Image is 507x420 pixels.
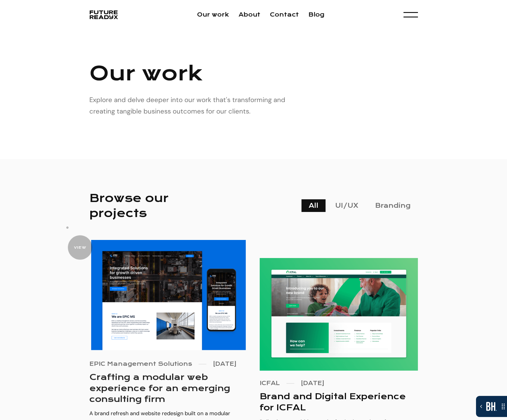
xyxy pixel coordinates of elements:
[197,11,229,18] a: Our work
[403,8,418,21] div: menu
[239,11,260,18] a: About
[260,380,280,386] div: ICFAL
[89,372,248,405] h3: Crafting a modular web experience for an emerging consulting firm
[89,60,418,87] h1: Our work
[308,11,324,18] a: Blog
[89,9,118,21] a: home
[260,391,418,413] h3: Brand and Digital Experience for ICFAL
[368,199,418,212] a: Branding
[260,258,418,371] img: Brand and Digital Experience for ICFAL
[213,361,236,367] div: [DATE]
[270,11,299,18] a: Contact
[328,199,366,212] a: UI/UX
[89,9,118,21] img: Futurereadyx Logo
[89,94,300,117] p: Explore and delve deeper into our work that's transforming and creating tangible business outcome...
[301,380,324,386] div: [DATE]
[74,246,86,250] div: View
[301,199,326,212] a: All
[91,240,246,350] img: Crafting a modular web experience for an emerging consulting firm
[89,191,211,221] h2: Browse our projects
[89,361,192,367] div: EPIC Management Solutions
